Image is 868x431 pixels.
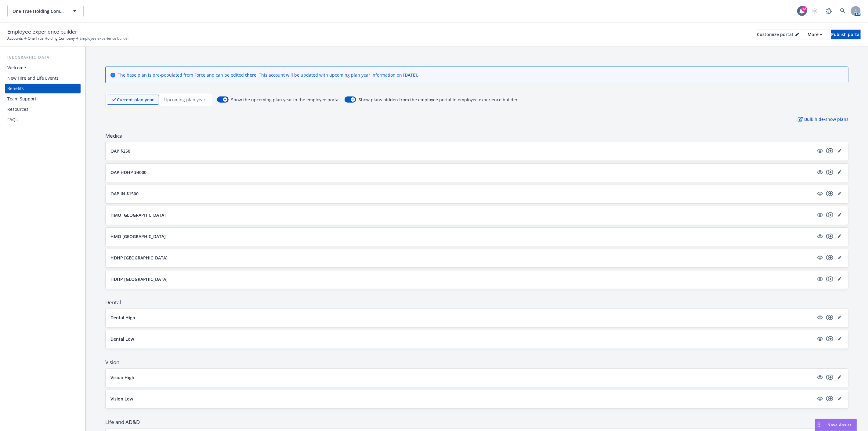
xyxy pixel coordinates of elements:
[798,116,848,122] p: Bulk hide/show plans
[110,396,814,402] button: Vision Low
[826,254,834,261] a: copyPlus
[801,6,807,12] div: 12
[826,190,834,197] a: copyPlus
[5,94,81,104] a: Team Support
[831,30,861,39] button: Publish portal
[110,396,133,402] p: Vision Low
[808,30,823,39] div: More
[826,233,834,240] a: copyPlus
[757,30,799,39] button: Customize portal
[815,419,823,431] div: Drag to move
[836,254,843,261] a: editPencil
[816,211,824,219] a: visible
[836,211,843,219] a: editPencil
[110,233,814,240] button: HMO [GEOGRAPHIC_DATA]
[359,96,518,103] span: Show plans hidden from the employee portal in employee experience builder
[837,5,849,17] a: Search
[110,233,166,240] p: HMO [GEOGRAPHIC_DATA]
[5,63,81,73] a: Welcome
[816,395,824,402] a: visible
[110,169,146,176] p: OAP HDHP $4000
[110,374,814,381] button: Vision High
[110,276,168,282] p: HDHP [GEOGRAPHIC_DATA]
[110,255,814,261] button: HDHP [GEOGRAPHIC_DATA]
[110,169,814,176] button: OAP HDHP $4000
[816,335,824,342] a: visible
[7,36,23,41] a: Accounts
[816,275,824,283] a: visible
[110,190,814,197] button: OAP IN $1500
[816,254,824,261] span: visible
[836,168,843,176] a: editPencil
[816,233,824,240] span: visible
[815,419,857,431] button: Nova Assist
[816,147,824,154] a: visible
[7,28,77,36] span: Employee experience builder
[826,335,834,342] a: copyPlus
[836,395,843,402] a: editPencil
[110,212,166,218] p: HMO [GEOGRAPHIC_DATA]
[110,212,814,218] button: HMO [GEOGRAPHIC_DATA]
[836,147,843,154] a: editPencil
[403,72,418,78] span: [DATE] .
[5,84,81,93] a: Benefits
[13,8,65,14] span: One True Holding Company
[105,132,848,139] span: Medical
[110,314,814,321] button: Dental High
[5,73,81,83] a: New Hire and Life Events
[826,168,834,176] a: copyPlus
[836,335,843,342] a: editPencil
[809,5,821,17] a: Start snowing
[836,374,843,381] a: editPencil
[7,94,36,104] div: Team Support
[816,374,824,381] a: visible
[816,314,824,321] a: visible
[110,148,814,154] button: OAP $250
[105,359,848,366] span: Vision
[7,104,28,114] div: Resources
[118,72,245,78] span: The base plan is pre-populated from Force and can be edited
[826,211,834,219] a: copyPlus
[105,418,848,426] span: Life and AD&D
[836,275,843,283] a: editPencil
[826,147,834,154] a: copyPlus
[110,190,139,197] p: OAP IN $1500
[256,72,403,78] span: . This account will be updated with upcoming plan year information on
[110,374,134,381] p: Vision High
[816,190,824,197] a: visible
[245,72,256,78] a: there
[164,96,205,103] p: Upcoming plan year
[836,314,843,321] a: editPencil
[105,299,848,306] span: Dental
[5,115,81,125] a: FAQs
[110,276,814,282] button: HDHP [GEOGRAPHIC_DATA]
[823,5,835,17] a: Report a Bug
[800,30,830,39] button: More
[28,36,75,41] a: One True Holding Company
[826,314,834,321] a: copyPlus
[826,275,834,283] a: copyPlus
[5,54,81,60] div: [GEOGRAPHIC_DATA]
[110,255,168,261] p: HDHP [GEOGRAPHIC_DATA]
[110,336,134,342] p: Dental Low
[7,84,24,93] div: Benefits
[231,96,340,103] span: Show the upcoming plan year in the employee portal
[836,190,843,197] a: editPencil
[828,422,852,427] span: Nova Assist
[826,374,834,381] a: copyPlus
[110,314,135,321] p: Dental High
[836,233,843,240] a: editPencil
[826,395,834,402] a: copyPlus
[7,115,18,125] div: FAQs
[5,104,81,114] a: Resources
